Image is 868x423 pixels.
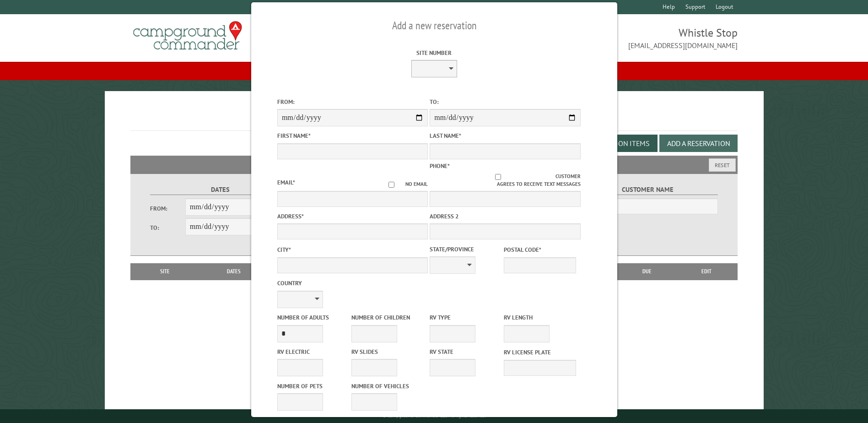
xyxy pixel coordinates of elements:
[359,49,509,57] label: Site Number
[351,313,423,322] label: Number of Children
[277,179,295,186] label: Email
[277,212,427,221] label: Address
[351,382,423,390] label: Number of Vehicles
[377,182,405,188] input: No email
[277,98,427,106] label: From:
[430,173,580,188] label: Customer agrees to receive text messages
[618,263,676,280] th: Due
[709,158,736,172] button: Reset
[277,131,427,140] label: First Name
[430,347,502,356] label: RV State
[277,382,349,390] label: Number of Pets
[579,135,658,152] button: Edit Add-on Items
[441,174,555,180] input: Customer agrees to receive text messages
[195,263,273,280] th: Dates
[150,223,185,232] label: To:
[430,131,580,140] label: Last Name
[659,135,738,152] button: Add a Reservation
[377,180,428,188] label: No email
[150,184,290,195] label: Dates
[130,106,737,131] h1: Reservations
[430,98,580,106] label: To:
[430,245,502,254] label: State/Province
[504,245,576,254] label: Postal Code
[578,184,717,195] label: Customer Name
[430,212,580,221] label: Address 2
[351,347,423,356] label: RV Slides
[277,17,591,34] h2: Add a new reservation
[135,263,194,280] th: Site
[277,313,349,322] label: Number of Adults
[277,245,427,254] label: City
[130,156,737,173] h2: Filters
[277,347,349,356] label: RV Electric
[130,18,245,54] img: Campground Commander
[430,313,502,322] label: RV Type
[277,279,427,287] label: Country
[150,204,185,213] label: From:
[504,313,576,322] label: RV Length
[383,413,486,419] small: © Campground Commander LLC. All rights reserved.
[430,162,450,170] label: Phone
[504,348,576,357] label: RV License Plate
[676,263,738,280] th: Edit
